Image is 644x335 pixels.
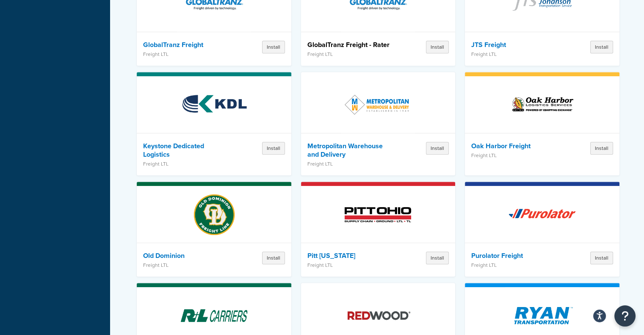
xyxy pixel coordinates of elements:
[307,161,395,167] p: Freight LTL
[341,185,415,244] img: Pitt Ohio
[426,41,449,53] button: Install
[143,252,231,260] h4: Old Dominion
[301,182,456,277] a: Pitt OhioPitt [US_STATE]Freight LTLInstall
[590,41,613,53] button: Install
[426,252,449,264] button: Install
[307,51,395,57] p: Freight LTL
[143,262,231,268] p: Freight LTL
[471,252,559,260] h4: Purolator Freight
[505,75,579,134] img: Oak Harbor Freight
[301,72,456,175] a: Metropolitan Warehouse and DeliveryMetropolitan Warehouse and DeliveryFreight LTLInstall
[307,142,395,159] h4: Metropolitan Warehouse and Delivery
[590,142,613,155] button: Install
[465,182,619,277] a: Purolator FreightPurolator FreightFreight LTLInstall
[143,41,231,49] h4: GlobalTranz Freight
[262,252,285,264] button: Install
[137,182,291,277] a: Old DominionOld DominionFreight LTLInstall
[471,51,559,57] p: Freight LTL
[590,252,613,264] button: Install
[465,72,619,175] a: Oak Harbor FreightOak Harbor FreightFreight LTLInstall
[177,75,251,134] img: Keystone Dedicated Logistics
[143,142,231,159] h4: Keystone Dedicated Logistics
[471,152,559,158] p: Freight LTL
[143,161,231,167] p: Freight LTL
[471,142,559,150] h4: Oak Harbor Freight
[614,305,636,327] button: Open Resource Center
[143,51,231,57] p: Freight LTL
[307,262,395,268] p: Freight LTL
[262,142,285,155] button: Install
[137,72,291,175] a: Keystone Dedicated LogisticsKeystone Dedicated LogisticsFreight LTLInstall
[471,41,559,49] h4: JTS Freight
[307,41,395,49] h4: GlobalTranz Freight - Rater
[177,185,251,244] img: Old Dominion
[262,41,285,53] button: Install
[426,142,449,155] button: Install
[505,185,579,244] img: Purolator Freight
[307,252,395,260] h4: Pitt [US_STATE]
[471,262,559,268] p: Freight LTL
[341,75,415,134] img: Metropolitan Warehouse and Delivery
